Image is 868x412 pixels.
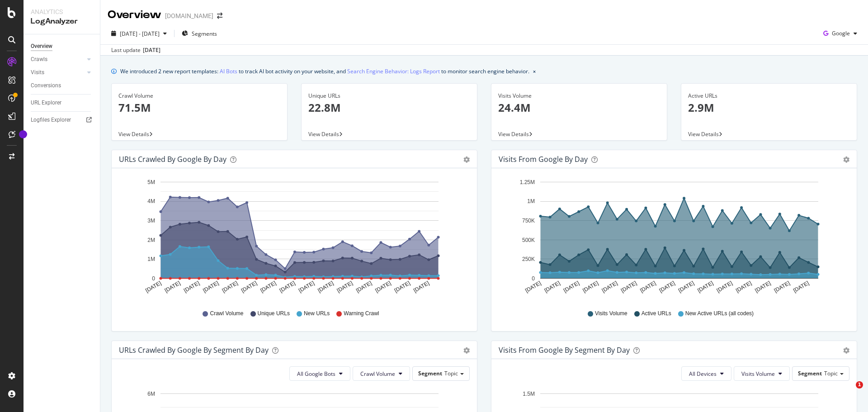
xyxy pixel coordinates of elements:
button: Segments [178,26,221,41]
span: Topic [824,369,838,377]
text: 1.5M [523,391,535,397]
text: [DATE] [754,280,772,294]
button: close banner [531,65,538,78]
text: [DATE] [336,280,354,294]
span: Crawl Volume [210,310,243,317]
div: Analytics [31,7,93,16]
a: Search Engine Behavior: Logs Report [347,66,440,76]
span: Segment [798,369,822,377]
span: Visits Volume [595,310,627,317]
iframe: Intercom live chat [837,381,859,403]
span: View Details [498,130,529,138]
span: Crawl Volume [360,370,395,378]
span: Google [832,29,850,37]
text: [DATE] [543,280,561,294]
text: [DATE] [581,280,599,294]
text: [DATE] [716,280,734,294]
text: [DATE] [562,280,580,294]
text: [DATE] [259,280,277,294]
text: [DATE] [601,280,619,294]
text: 6M [147,391,155,397]
text: [DATE] [658,280,676,294]
text: 4M [147,199,155,205]
text: [DATE] [221,280,239,294]
a: Visits [31,68,85,77]
div: [DOMAIN_NAME] [165,11,213,20]
div: Overview [31,42,52,51]
text: 250K [522,256,535,262]
button: Visits Volume [734,366,790,381]
a: AI Bots [220,66,237,76]
div: gear [463,156,470,163]
span: View Details [118,130,149,138]
span: [DATE] - [DATE] [120,30,160,38]
div: URLs Crawled by Google by day [119,155,226,164]
div: Overview [108,7,161,23]
p: 24.4M [498,100,660,115]
div: Crawls [31,55,47,64]
div: URLs Crawled by Google By Segment By Day [119,346,269,355]
span: All Google Bots [297,370,335,378]
p: 71.5M [118,100,280,115]
button: All Devices [681,366,731,381]
div: A chart. [119,175,467,301]
text: [DATE] [144,280,162,294]
div: Conversions [31,81,61,90]
div: Visits from Google By Segment By Day [499,346,630,355]
div: [DATE] [143,46,160,54]
div: gear [843,347,849,354]
button: All Google Bots [289,366,350,381]
div: gear [463,347,470,354]
text: 0 [532,275,535,282]
a: Crawls [31,55,85,64]
text: [DATE] [792,280,810,294]
text: [DATE] [278,280,297,294]
text: [DATE] [412,280,430,294]
div: Visits Volume [498,92,660,100]
div: Crawl Volume [118,92,280,100]
button: Google [820,26,861,41]
a: URL Explorer [31,98,94,108]
text: [DATE] [677,280,695,294]
div: URL Explorer [31,98,61,108]
button: [DATE] - [DATE] [108,26,170,41]
p: 2.9M [688,100,850,115]
span: Visits Volume [741,370,775,378]
text: [DATE] [524,280,542,294]
span: Active URLs [642,310,671,317]
text: [DATE] [297,280,316,294]
text: 1M [527,199,535,205]
div: Tooltip anchor [19,130,27,138]
span: Segment [418,369,442,377]
text: [DATE] [374,280,392,294]
text: [DATE] [183,280,201,294]
text: [DATE] [639,280,657,294]
span: Unique URLs [258,310,290,317]
span: All Devices [689,370,717,378]
span: New Active URLs (all codes) [685,310,754,317]
text: [DATE] [316,280,335,294]
text: [DATE] [773,280,791,294]
span: View Details [308,130,339,138]
div: Visits [31,68,44,77]
div: LogAnalyzer [31,16,93,27]
span: 1 [856,381,863,388]
div: Last update [111,46,160,54]
text: 2M [147,237,155,243]
text: 0 [152,275,155,282]
span: View Details [688,130,719,138]
span: Segments [192,30,217,38]
button: Crawl Volume [353,366,410,381]
div: Unique URLs [308,92,470,100]
span: Warning Crawl [344,310,379,317]
div: info banner [111,66,857,76]
text: [DATE] [202,280,220,294]
text: [DATE] [696,280,714,294]
text: [DATE] [393,280,411,294]
div: We introduced 2 new report templates: to track AI bot activity on your website, and to monitor se... [120,66,529,76]
div: Active URLs [688,92,850,100]
text: 3M [147,218,155,224]
svg: A chart. [499,175,846,301]
text: 1.25M [520,179,535,185]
